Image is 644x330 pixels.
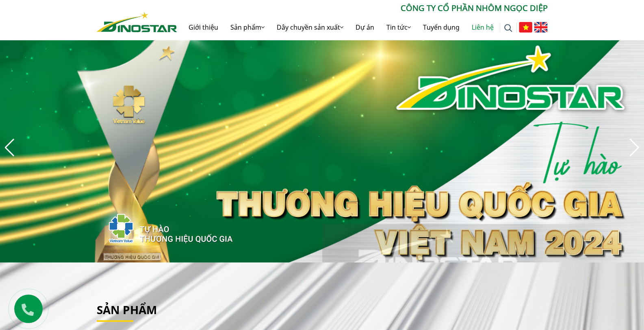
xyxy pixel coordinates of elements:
[97,10,177,32] a: Nhôm Dinostar
[97,12,177,32] img: Nhôm Dinostar
[629,139,640,157] div: Next slide
[271,14,349,40] a: Dây chuyền sản xuất
[97,302,157,317] a: Sản phẩm
[85,199,234,254] img: thqg
[177,2,548,14] p: CÔNG TY CỔ PHẦN NHÔM NGỌC DIỆP
[224,14,271,40] a: Sản phẩm
[4,139,15,157] div: Previous slide
[466,14,500,40] a: Liên hệ
[349,14,380,40] a: Dự án
[519,22,532,33] img: Tiếng Việt
[182,14,224,40] a: Giới thiệu
[504,24,512,32] img: search
[417,14,466,40] a: Tuyển dụng
[380,14,417,40] a: Tin tức
[534,22,548,33] img: English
